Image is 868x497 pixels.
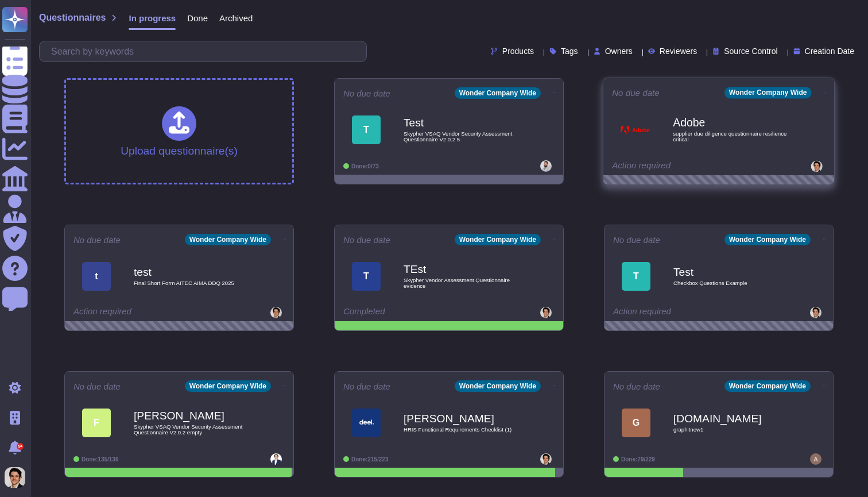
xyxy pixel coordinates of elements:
[134,280,249,286] span: Final Short Form AITEC AIMA DDQ 2025
[622,409,650,437] div: G
[622,262,650,291] div: T
[352,115,381,144] div: T
[129,14,176,22] span: In progress
[673,413,788,424] b: [DOMAIN_NAME]
[810,453,821,465] img: user
[121,106,238,156] div: Upload questionnaire(s)
[673,131,789,142] span: supplier due diligence questionnaire resilience critical
[613,307,754,318] div: Action required
[660,47,697,55] span: Reviewers
[540,453,552,465] img: user
[343,236,390,244] span: No due date
[351,456,389,463] span: Done: 215/223
[82,262,111,291] div: t
[73,382,121,391] span: No due date
[404,264,518,275] b: TEst
[673,267,788,278] b: Test
[134,424,249,435] span: Skypher VSAQ Vendor Security Assessment Questionnaire V2.0.2 empty
[343,89,390,98] span: No due date
[540,307,552,318] img: user
[270,307,282,318] img: user
[185,380,271,392] div: Wonder Company Wide
[810,307,821,318] img: user
[352,409,381,437] img: Logo
[404,117,518,128] b: Test
[134,267,249,278] b: test
[613,382,660,391] span: No due date
[17,443,24,450] div: 9+
[621,456,655,463] span: Done: 79/229
[612,88,660,97] span: No due date
[2,465,33,490] button: user
[73,236,121,244] span: No due date
[724,47,777,55] span: Source Control
[270,453,282,465] img: user
[404,413,518,424] b: [PERSON_NAME]
[82,456,119,463] span: Done: 135/136
[404,427,518,433] span: HRIS Functional Requirements Checklist (1)
[561,47,578,55] span: Tags
[343,307,484,318] div: Completed
[39,13,106,22] span: Questionnaires
[73,307,214,318] div: Action required
[352,262,381,291] div: T
[612,161,754,172] div: Action required
[187,14,208,22] span: Done
[811,161,823,172] img: user
[45,41,366,61] input: Search by keywords
[805,47,854,55] span: Creation Date
[455,87,541,99] div: Wonder Company Wide
[724,234,811,245] div: Wonder Company Wide
[185,234,271,245] div: Wonder Company Wide
[219,14,253,22] span: Archived
[502,47,534,55] span: Products
[343,382,390,391] span: No due date
[673,427,788,433] span: graphitnew1
[404,131,518,142] span: Skypher VSAQ Vendor Security Assessment Questionnaire V2.0.2 5
[724,87,812,98] div: Wonder Company Wide
[351,163,379,169] span: Done: 0/73
[82,409,111,437] div: F
[605,47,633,55] span: Owners
[455,380,541,392] div: Wonder Company Wide
[134,410,249,421] b: [PERSON_NAME]
[724,380,811,392] div: Wonder Company Wide
[673,280,788,286] span: Checkbox Questions Example
[621,115,650,144] img: Logo
[673,117,789,128] b: Adobe
[540,160,552,172] img: user
[404,278,518,288] span: Skypher Vendor Assessment Questionnaire evidence
[455,234,541,245] div: Wonder Company Wide
[5,467,25,488] img: user
[613,236,660,244] span: No due date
